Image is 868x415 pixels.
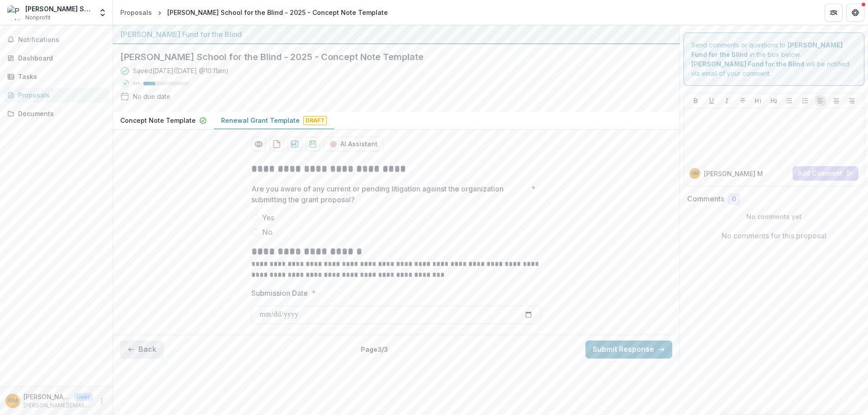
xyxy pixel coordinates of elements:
[18,53,102,63] div: Dashboard
[288,137,302,151] button: download-proposal
[269,137,284,151] button: download-proposal
[684,33,865,86] div: Send comments or questions to in the box below. will be notified via email of your comment.
[324,137,383,151] button: AI Assistant
[784,95,795,106] button: Bullet List
[120,340,164,359] button: Back
[133,80,140,87] p: 26 %
[687,195,724,203] h2: Comments
[96,4,109,22] button: Open entity switcher
[4,88,109,103] a: Proposals
[120,8,152,17] div: Proposals
[117,6,156,19] a: Proposals
[120,116,196,125] p: Concept Note Template
[251,137,266,151] button: Preview 5004f6e5-b9e0-4eed-877e-fac4c3373229-1.pdf
[753,95,764,106] button: Heading 1
[846,95,857,106] button: Align Right
[800,95,811,106] button: Ordered List
[24,401,93,410] p: [PERSON_NAME][EMAIL_ADDRESS][PERSON_NAME][PERSON_NAME][DOMAIN_NAME]
[18,72,102,81] div: Tasks
[120,29,672,40] div: [PERSON_NAME] Fund for the Blind
[251,288,308,298] p: Submission Date
[4,51,109,65] a: Dashboard
[691,171,698,176] div: Genevieve Meadows
[117,6,392,19] nav: breadcrumb
[4,106,109,121] a: Documents
[133,92,170,101] div: No due date
[4,69,109,84] a: Tasks
[846,4,864,22] button: Get Help
[687,212,861,221] p: No comments yet
[706,95,717,106] button: Underline
[690,95,701,106] button: Bold
[722,230,826,241] p: No comments for this proposal
[303,116,327,125] span: Draft
[691,60,804,68] strong: [PERSON_NAME] Fund for the Blind
[25,14,51,22] span: Nonprofit
[4,33,109,47] button: Notifications
[737,95,748,106] button: Strike
[96,396,107,406] button: More
[732,196,736,203] span: 0
[825,4,843,22] button: Partners
[262,227,273,238] span: No
[722,95,732,106] button: Italicize
[306,137,320,151] button: download-proposal
[704,169,763,178] p: [PERSON_NAME] M
[251,183,528,205] p: Are you aware of any current or pending litigation against the organization submitting the grant ...
[8,398,18,404] div: Genevieve Meadows
[221,116,300,125] p: Renewal Grant Template
[18,90,102,100] div: Proposals
[120,51,658,62] h2: [PERSON_NAME] School for the Blind - 2025 - Concept Note Template
[793,166,859,181] button: Add Comment
[18,36,105,44] span: Notifications
[585,340,672,359] button: Submit Response
[25,4,93,14] div: [PERSON_NAME] School for the Blind
[7,5,22,20] img: Perkins School for the Blind
[167,8,388,17] div: [PERSON_NAME] School for the Blind - 2025 - Concept Note Template
[24,392,71,401] p: [PERSON_NAME]
[74,393,93,401] p: User
[18,109,102,118] div: Documents
[831,95,842,106] button: Align Center
[133,66,229,75] div: Saved [DATE] ( [DATE] @ 10:11am )
[262,212,274,223] span: Yes
[769,95,779,106] button: Heading 2
[361,345,388,354] p: Page 3 / 3
[815,95,826,106] button: Align Left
